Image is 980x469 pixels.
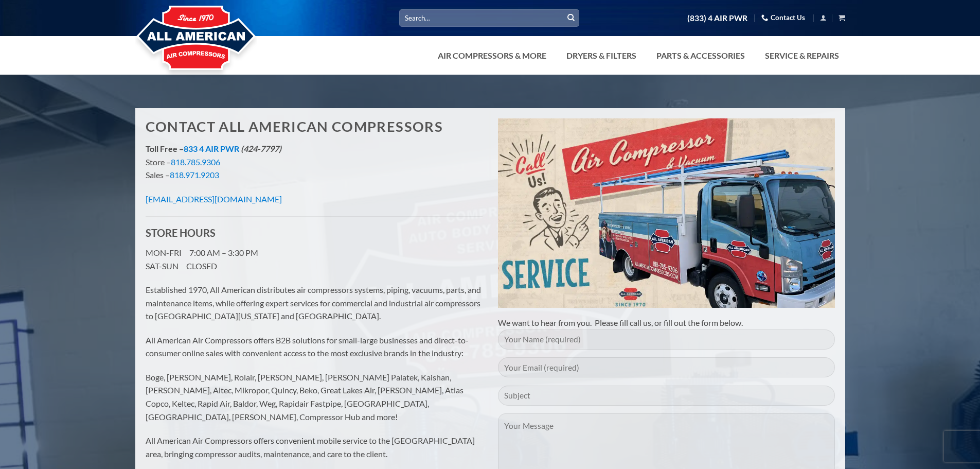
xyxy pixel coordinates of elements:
strong: STORE HOURS [146,227,216,239]
input: Your Name (required) [498,329,835,350]
p: Established 1970, All American distributes air compressors systems, piping, vacuums, parts, and m... [146,283,483,323]
strong: Toll Free – [146,144,281,153]
p: All American Air Compressors offers B2B solutions for small-large businesses and direct-to-consum... [146,334,483,360]
a: 833 4 AIR PWR [184,144,239,153]
a: Parts & Accessories [650,45,751,66]
h1: Contact All American Compressors [146,118,483,135]
a: [EMAIL_ADDRESS][DOMAIN_NAME] [146,194,282,204]
a: Air Compressors & More [432,45,553,66]
button: Submit [563,10,579,26]
p: Boge, [PERSON_NAME], Rolair, [PERSON_NAME], [PERSON_NAME] Palatek, Kaishan, [PERSON_NAME], Altec,... [146,371,483,423]
p: We want to hear from you. Please fill call us, or fill out the form below. [498,316,835,329]
a: View cart [839,11,845,24]
a: 818.971.9203 [170,170,219,180]
input: Your Email (required) [498,357,835,377]
p: Store – Sales – [146,142,483,182]
a: Service & Repairs [759,45,845,66]
input: Search… [399,9,579,26]
a: Login [820,11,827,24]
a: (833) 4 AIR PWR [687,9,747,27]
p: MON-FRI 7:00 AM – 3:30 PM SAT-SUN CLOSED [146,246,483,272]
a: Dryers & Filters [560,45,643,66]
a: Contact Us [761,10,805,26]
em: (424-7797) [241,144,281,153]
img: Air Compressor Service [498,118,835,308]
input: Subject [498,386,835,406]
p: All American Air Compressors offers convenient mobile service to the [GEOGRAPHIC_DATA] area, brin... [146,434,483,460]
a: 818.785.9306 [171,157,220,167]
